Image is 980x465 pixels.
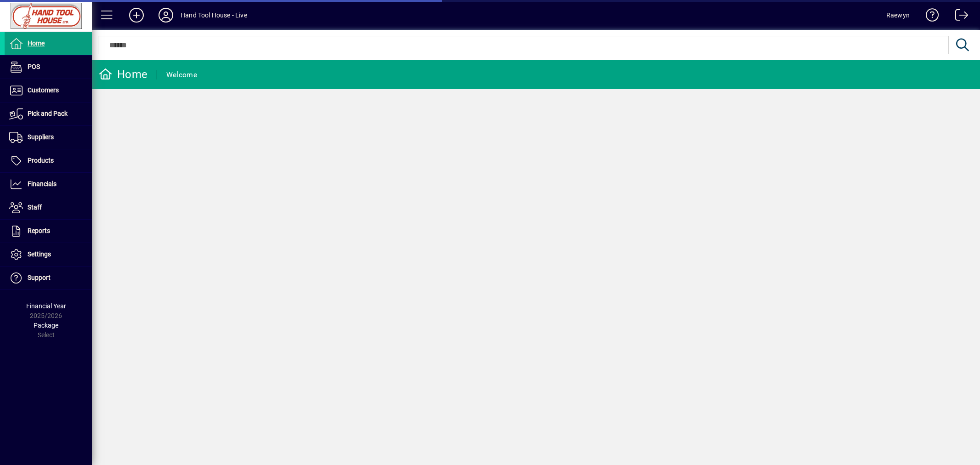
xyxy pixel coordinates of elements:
div: Home [99,67,147,82]
div: Hand Tool House - Live [181,8,247,23]
span: Staff [28,204,42,211]
a: POS [5,56,92,79]
a: Pick and Pack [5,102,92,125]
span: Suppliers [28,133,54,141]
span: Reports [28,227,50,234]
button: Add [122,7,151,23]
span: Support [28,274,51,281]
a: Products [5,149,92,172]
a: Customers [5,79,92,102]
div: Welcome [166,68,197,82]
a: Knowledge Base [919,2,939,32]
span: Settings [28,250,51,258]
span: Products [28,157,54,164]
span: Package [34,322,58,329]
a: Financials [5,173,92,196]
button: Profile [151,7,181,23]
span: Financials [28,180,57,187]
a: Suppliers [5,126,92,149]
div: Raewyn [886,8,910,23]
a: Staff [5,196,92,219]
a: Reports [5,220,92,243]
span: Customers [28,86,59,94]
span: POS [28,63,40,70]
a: Logout [948,2,969,32]
a: Support [5,267,92,289]
a: Settings [5,243,92,266]
span: Financial Year [26,302,66,310]
span: Pick and Pack [28,110,68,117]
span: Home [28,40,45,47]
